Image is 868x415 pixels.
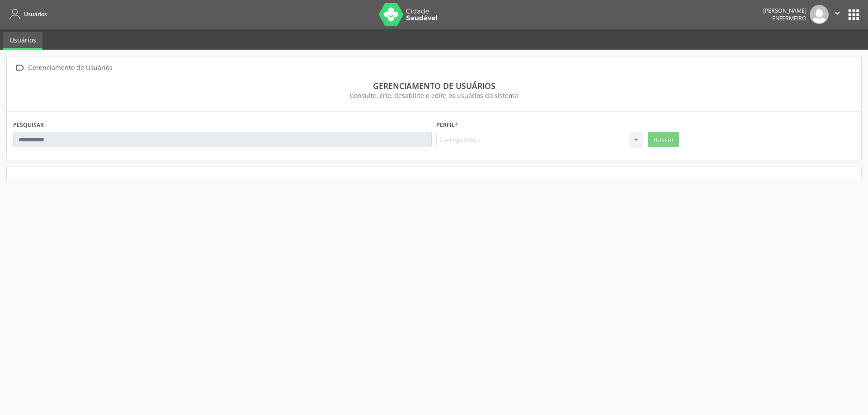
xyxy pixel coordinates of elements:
span: Enfermeiro [772,14,807,22]
i:  [832,8,842,18]
span: Usuários [24,10,47,18]
div: Gerenciamento de Usuários [26,61,114,75]
button:  [829,5,846,24]
div: Gerenciamento de usuários [19,81,849,91]
div: [PERSON_NAME] [763,7,807,14]
label: PESQUISAR [13,118,44,132]
button: apps [846,7,862,23]
label: Perfil [436,118,458,132]
a: Usuários [6,7,47,22]
img: img [810,5,829,24]
div: Consulte, crie, desabilite e edite os usuários do sistema [19,91,849,100]
i:  [13,61,26,75]
a:  Gerenciamento de Usuários [13,61,114,75]
a: Usuários [3,32,42,50]
button: Buscar [648,132,679,147]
